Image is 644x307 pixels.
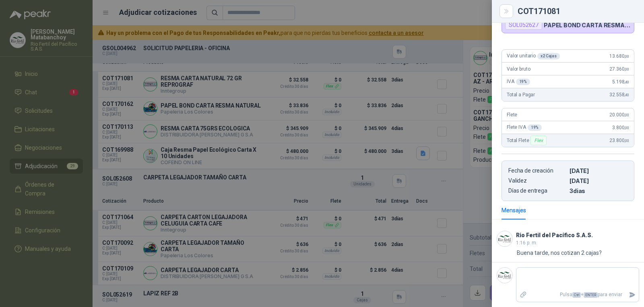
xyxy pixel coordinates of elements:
div: Mensajes [502,206,526,215]
span: ,00 [624,54,629,59]
span: 3.800 [612,125,629,130]
p: [DATE] [570,177,627,184]
span: 32.558 [609,92,629,98]
span: Flete [507,112,517,118]
div: 19 % [516,79,530,85]
div: COT171081 [518,7,634,15]
span: Total Flete [507,136,548,145]
span: Valor unitario [507,53,560,59]
label: Adjuntar archivos [516,288,530,302]
span: ,00 [624,113,629,117]
p: Fecha de creación [508,167,566,174]
span: Valor bruto [507,66,530,72]
span: 1:16 p. m. [516,240,537,246]
span: ,40 [624,80,629,84]
button: Close [502,6,511,16]
div: x 2 Cajas [537,53,560,59]
span: 23.800 [609,138,629,143]
p: PAPEL BOND CARTA RESMA NATURAL [544,22,631,28]
span: Flete IVA [507,124,542,131]
p: 3 dias [570,187,627,194]
div: SOL052627 [505,20,542,30]
p: [DATE] [570,167,627,174]
p: Validez [508,177,566,184]
div: 19 % [528,124,542,131]
span: 27.360 [609,66,629,72]
span: ,00 [624,138,629,143]
p: Pulsa + para enviar [530,288,626,302]
span: IVA [507,79,530,85]
div: Flex [530,136,546,145]
img: Company Logo [497,268,512,283]
span: ,00 [624,67,629,71]
p: Días de entrega [508,187,566,194]
span: ENTER [584,292,598,298]
span: 20.000 [609,112,629,118]
span: Total a Pagar [507,92,535,98]
img: Company Logo [497,231,512,246]
span: ,40 [624,93,629,97]
h3: Rio Fertil del Pacífico S.A.S. [516,233,593,238]
span: 13.680 [609,53,629,59]
p: Buena tarde, nos cotizan 2 cajas? [517,248,602,257]
span: 5.198 [612,79,629,85]
button: Enviar [625,288,639,302]
span: Ctrl [572,292,581,298]
span: ,00 [624,126,629,130]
